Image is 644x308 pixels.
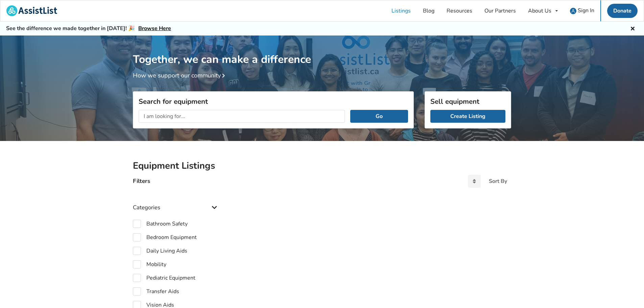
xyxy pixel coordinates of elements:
h3: Search for equipment [139,97,408,106]
a: Browse Here [138,25,171,32]
label: Bathroom Safety [133,220,188,228]
a: Our Partners [478,0,522,21]
a: Blog [417,0,440,21]
h5: See the difference we made together in [DATE]! 🎉 [6,25,171,32]
a: Donate [607,4,638,18]
h2: Equipment Listings [133,160,511,172]
a: Listings [385,0,417,21]
span: Sign In [578,7,594,14]
a: user icon Sign In [564,0,600,21]
a: Create Listing [430,110,505,123]
label: Mobility [133,260,166,268]
h3: Sell equipment [430,97,505,106]
img: user icon [570,8,576,14]
label: Transfer Aids [133,287,179,295]
h4: Filters [133,177,150,185]
button: Go [350,110,408,123]
img: assistlist-logo [6,5,57,16]
label: Pediatric Equipment [133,274,195,282]
label: Daily Living Aids [133,247,187,255]
h1: Together, we can make a difference [133,35,511,66]
input: I am looking for... [139,110,345,123]
div: Sort By [489,179,507,184]
div: About Us [528,8,551,14]
label: Bedroom Equipment [133,233,197,241]
div: Categories [133,190,219,214]
a: Resources [440,0,478,21]
a: How we support our community [133,71,228,79]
